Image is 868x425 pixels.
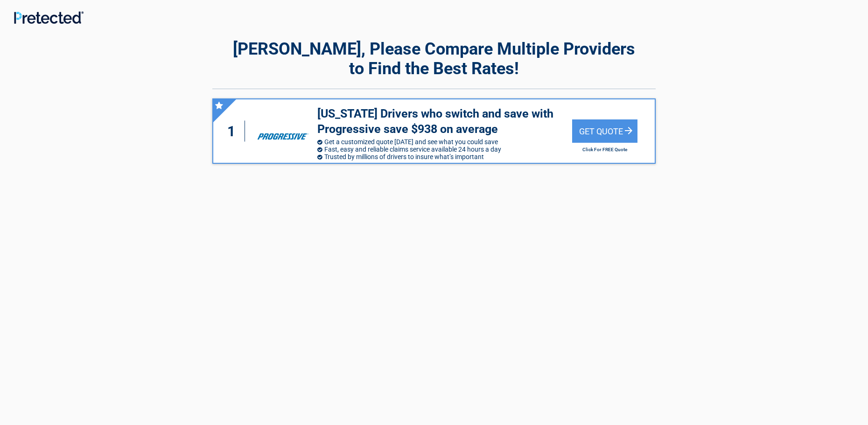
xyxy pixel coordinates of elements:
img: progressive's logo [253,117,313,146]
h2: Click For FREE Quote [572,147,637,152]
li: Get a customized quote [DATE] and see what you could save [317,138,572,146]
h2: [PERSON_NAME], Please Compare Multiple Providers to Find the Best Rates! [212,39,656,78]
div: Get Quote [572,119,637,143]
div: 1 [223,121,245,142]
h3: [US_STATE] Drivers who switch and save with Progressive save $938 on average [317,106,572,137]
li: Fast, easy and reliable claims service available 24 hours a day [317,146,572,153]
img: Main Logo [14,11,84,24]
li: Trusted by millions of drivers to insure what’s important [317,153,572,160]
